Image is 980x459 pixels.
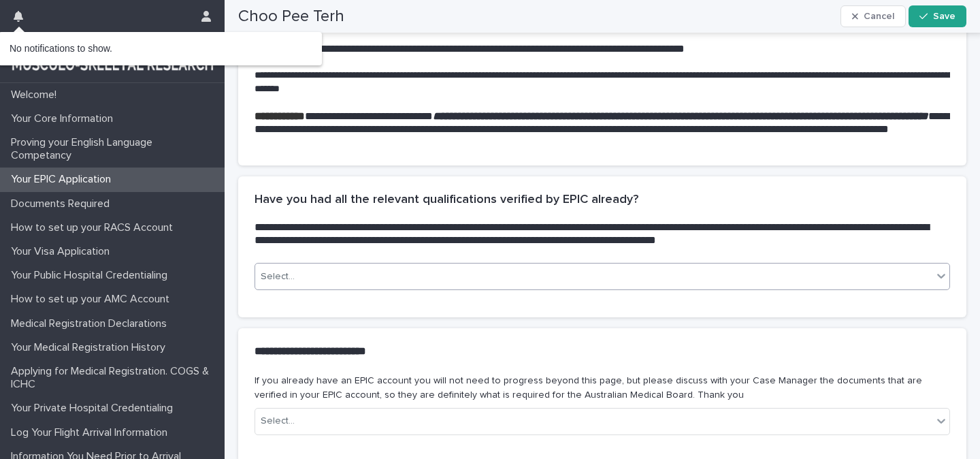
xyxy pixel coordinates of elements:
p: Your Private Hospital Credentialing [5,402,184,415]
p: If you already have an EPIC account you will not need to progress beyond this page, but please di... [255,374,950,402]
span: Save [933,12,955,21]
p: How to set up your RACS Account [5,221,184,234]
p: Your Public Hospital Credentialing [5,269,178,282]
button: Save [909,5,966,27]
button: Cancel [840,5,906,27]
span: Cancel [864,12,894,21]
div: Select... [261,414,295,428]
p: Welcome! [5,89,67,101]
p: No notifications to show. [10,43,311,54]
p: Your Medical Registration History [5,341,176,354]
p: Your Core Information [5,112,124,125]
p: Your Visa Application [5,245,120,258]
p: Log Your Flight Arrival Information [5,426,178,439]
p: Medical Registration Declarations [5,317,178,330]
p: Your EPIC Application [5,173,122,186]
h2: Choo Pee Terh [238,7,344,27]
p: Documents Required [5,197,120,210]
p: How to set up your AMC Account [5,293,180,306]
div: Select... [261,270,295,284]
p: Applying for Medical Registration. COGS & ICHC [5,365,225,391]
p: Proving your English Language Competancy [5,136,225,162]
h2: Have you had all the relevant qualifications verified by EPIC already? [255,193,638,208]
